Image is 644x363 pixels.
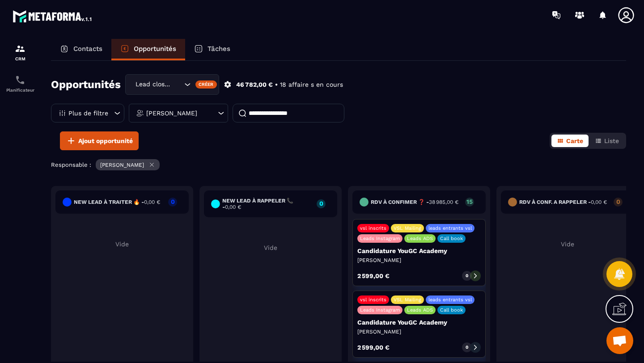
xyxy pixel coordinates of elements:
p: Leads ADS [407,236,433,241]
p: Leads Instagram [360,236,400,241]
p: Vide [55,241,189,248]
p: [PERSON_NAME] [357,328,481,335]
p: 0 [168,198,177,205]
p: Leads ADS [407,307,433,313]
a: Opportunités [111,39,185,60]
span: 0,00 € [144,199,160,205]
p: 0 [466,273,468,279]
p: Call book [440,307,463,313]
span: 38 985,00 € [429,199,458,205]
span: Carte [566,137,583,144]
button: Carte [551,135,589,147]
p: Plus de filtre [68,110,108,116]
p: CRM [2,56,38,61]
p: Tâches [208,45,230,53]
span: Lead closing [133,80,173,89]
span: Ajout opportunité [78,136,133,145]
button: Liste [589,135,624,147]
img: logo [13,8,93,24]
div: Créer [195,80,217,89]
div: Search for option [125,74,219,95]
span: Liste [604,137,619,144]
p: Leads Instagram [360,307,400,313]
p: 2 599,00 € [357,344,390,350]
p: Call book [440,236,463,241]
p: VSL Mailing [394,225,421,231]
p: [PERSON_NAME] [357,257,481,264]
p: Vide [204,244,337,251]
h6: RDV à conf. A RAPPELER - [519,199,607,205]
h6: New lead à RAPPELER 📞 - [222,198,312,210]
p: 0 [614,198,623,205]
p: 0 [317,200,326,207]
a: schedulerschedulerPlanificateur [2,68,38,99]
p: 0 [466,344,468,350]
p: [PERSON_NAME] [100,162,144,168]
p: Responsable : [51,161,91,168]
h6: RDV à confimer ❓ - [371,199,458,205]
a: Ouvrir le chat [606,327,633,354]
h2: Opportunités [51,76,121,93]
p: Planificateur [2,88,38,93]
p: Opportunités [134,45,176,53]
p: vsl inscrits [360,225,386,231]
p: leads entrants vsl [428,225,472,231]
img: formation [15,43,25,54]
h6: New lead à traiter 🔥 - [74,199,160,205]
p: Contacts [73,45,102,53]
span: 0,00 € [591,199,607,205]
p: VSL Mailing [394,297,421,303]
a: Tâches [185,39,239,60]
p: Candidature YouGC Academy [357,319,481,326]
p: 46 782,00 € [236,80,273,89]
p: leads entrants vsl [428,297,472,303]
a: Contacts [51,39,111,60]
p: [PERSON_NAME] [146,110,197,116]
p: vsl inscrits [360,297,386,303]
p: 2 599,00 € [357,273,390,279]
p: Candidature YouGC Academy [357,247,481,254]
a: formationformationCRM [2,37,38,68]
p: 15 [465,198,474,205]
input: Search for option [173,80,182,89]
span: 0,00 € [225,204,241,210]
button: Ajout opportunité [60,131,139,150]
p: • [275,80,278,89]
img: scheduler [15,75,25,85]
p: Vide [501,241,634,248]
p: 18 affaire s en cours [280,80,343,89]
